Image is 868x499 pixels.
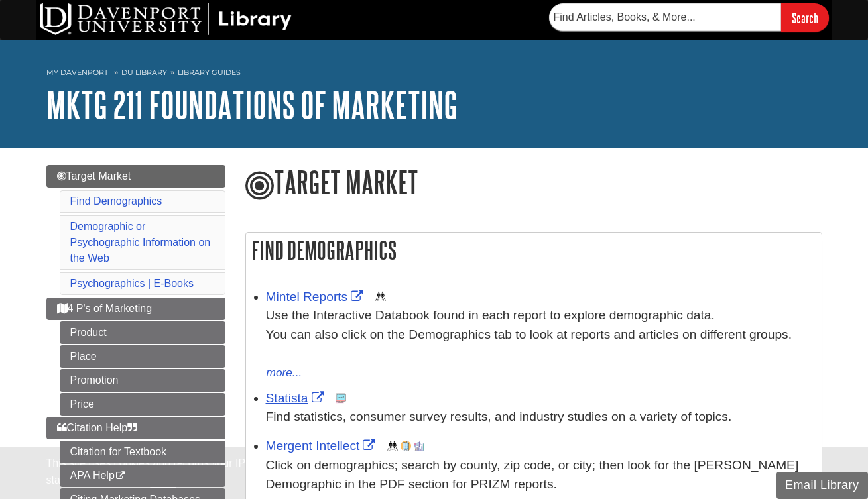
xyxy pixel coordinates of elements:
p: Find statistics, consumer survey results, and industry studies on a variety of topics. [266,408,815,427]
button: more... [266,364,303,382]
div: Click on demographics; search by county, zip code, or city; then look for the [PERSON_NAME] Demog... [266,456,815,494]
i: This link opens in a new window [115,472,126,480]
img: DU Library [40,3,292,35]
a: Target Market [46,165,225,188]
a: Link opens in new window [266,290,367,304]
a: My Davenport [46,67,108,78]
button: Email Library [776,472,868,499]
a: Psychographics | E-Books [70,278,194,289]
input: Find Articles, Books, & More... [549,3,781,31]
a: APA Help [60,465,225,487]
img: Demographics [375,291,386,302]
input: Search [781,3,829,32]
img: Industry Report [414,441,424,451]
a: Find Demographics [70,195,162,207]
a: Citation for Textbook [60,441,225,463]
span: Target Market [57,170,131,182]
a: MKTG 211 Foundations of Marketing [46,84,458,125]
span: 4 P's of Marketing [57,303,153,314]
h1: Target Market [245,165,822,202]
img: Statistics [336,393,346,404]
div: Use the Interactive Databook found in each report to explore demographic data. You can also click... [266,306,815,363]
img: Demographics [387,441,398,451]
a: Promotion [60,369,225,392]
form: Searches DU Library's articles, books, and more [549,3,829,32]
a: Demographic or Psychographic Information on the Web [70,221,211,264]
a: Link opens in new window [266,391,328,405]
a: Citation Help [46,417,225,439]
h2: Find Demographics [246,233,822,268]
a: DU Library [121,68,167,77]
nav: breadcrumb [46,64,822,85]
img: Company Information [401,441,411,451]
a: Library Guides [178,68,241,77]
a: 4 P's of Marketing [46,298,225,320]
a: Product [60,321,225,344]
a: Price [60,393,225,416]
a: Place [60,345,225,368]
span: Citation Help [57,422,138,433]
a: Link opens in new window [266,439,379,453]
